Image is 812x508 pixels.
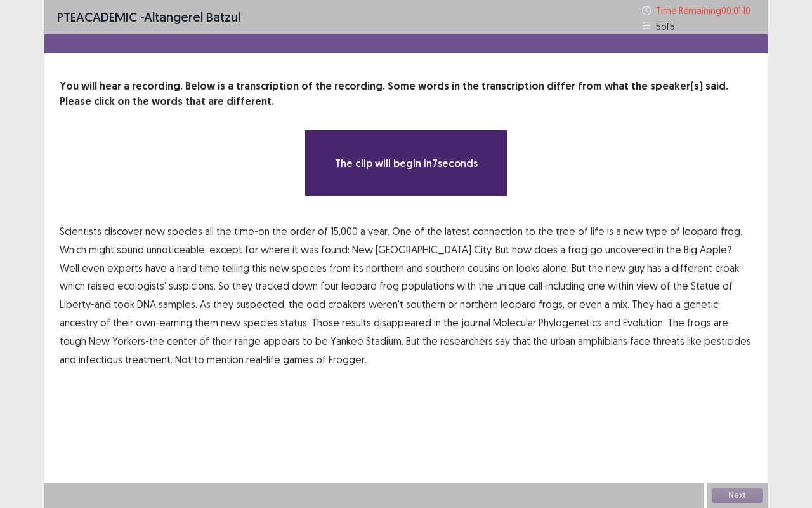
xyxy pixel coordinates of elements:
[700,242,731,257] span: Apple?
[604,315,620,330] span: and
[60,242,86,257] span: Which
[636,278,658,293] span: view
[587,278,605,293] span: one
[177,260,197,276] span: hard
[660,278,671,293] span: of
[474,242,493,257] span: City.
[448,297,457,312] span: or
[366,260,404,276] span: northern
[422,333,438,349] span: the
[714,315,728,330] span: are
[539,297,565,312] span: frogs,
[578,224,588,239] span: of
[263,333,300,349] span: appears
[60,224,101,239] span: Scientists
[379,278,399,293] span: frog
[306,297,325,312] span: odd
[647,260,662,276] span: has
[212,333,232,349] span: their
[590,242,603,257] span: go
[245,242,258,257] span: for
[628,260,645,276] span: guy
[366,333,403,349] span: Stadium.
[167,333,197,349] span: center
[57,8,240,27] p: - Altangerel Batzul
[175,352,192,367] span: Not
[255,278,289,293] span: tracked
[147,242,207,257] span: unnoticeable,
[646,224,667,239] span: type
[440,333,493,349] span: researchers
[194,352,204,367] span: to
[606,260,625,276] span: new
[145,224,165,239] span: new
[516,260,540,276] span: looks
[232,278,252,293] span: they
[205,224,214,239] span: all
[331,333,363,349] span: Yankee
[292,260,327,276] span: species
[501,297,536,312] span: leopard
[169,278,216,293] span: suspicions.
[608,278,634,293] span: within
[673,278,688,293] span: the
[664,260,669,276] span: a
[533,333,548,349] span: the
[199,333,209,349] span: of
[624,224,643,239] span: new
[272,224,287,239] span: the
[100,315,110,330] span: of
[427,224,442,239] span: the
[653,333,684,349] span: threats
[567,297,577,312] span: or
[632,297,654,312] span: They
[200,297,211,312] span: As
[113,315,133,330] span: their
[213,297,233,312] span: they
[145,260,167,276] span: have
[329,260,351,276] span: from
[468,260,500,276] span: cousins
[292,242,298,257] span: it
[426,260,465,276] span: southern
[406,297,445,312] span: southern
[243,315,278,330] span: species
[89,242,114,257] span: might
[292,278,318,293] span: down
[368,224,390,239] span: year.
[715,260,741,276] span: croak,
[342,315,371,330] span: results
[60,260,79,276] span: Well
[534,242,558,257] span: does
[579,297,602,312] span: even
[218,278,230,293] span: So
[60,333,86,349] span: tough
[320,278,339,293] span: four
[235,333,261,349] span: range
[406,333,420,349] span: But
[352,242,373,257] span: New
[60,297,111,312] span: Liberty-and
[57,9,137,25] span: PTE academic
[656,4,755,17] p: Time Remaining 00 : 01 : 10
[672,260,712,276] span: different
[457,278,476,293] span: with
[616,224,621,239] span: a
[79,352,122,367] span: infectious
[551,333,575,349] span: urban
[723,278,733,293] span: of
[623,315,665,330] span: Evolution.
[318,224,328,239] span: of
[360,224,365,239] span: a
[496,278,526,293] span: unique
[107,260,143,276] span: experts
[605,242,654,257] span: uncovered
[252,260,267,276] span: this
[478,278,494,293] span: the
[321,242,350,257] span: found:
[542,260,569,276] span: alone.
[209,242,242,257] span: except
[167,224,202,239] span: species
[117,278,166,293] span: ecologists'
[216,224,232,239] span: the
